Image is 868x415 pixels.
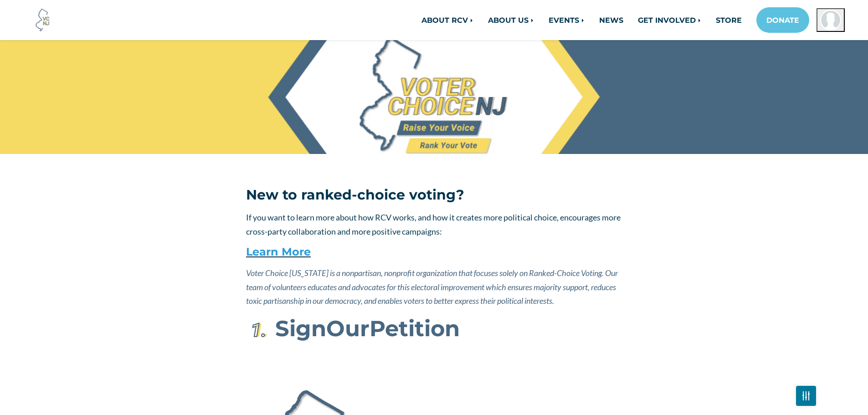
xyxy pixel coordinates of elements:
span: Our [326,315,370,342]
nav: Main navigation [247,7,845,33]
em: Voter Choice [US_STATE] is a nonpartisan, nonprofit organization that focuses solely on Ranked-Ch... [246,268,618,306]
strong: Sign Petition [275,315,460,342]
a: ABOUT US [481,11,541,29]
a: GET INVOLVED [631,11,709,29]
img: Voter Choice NJ [31,8,55,32]
button: Open profile menu for Philip Welsh [817,8,845,32]
a: NEWS [592,11,631,29]
a: STORE [709,11,749,29]
h3: New to ranked-choice voting? [246,187,622,203]
a: Learn More [246,245,311,258]
a: EVENTS [541,11,592,29]
a: ABOUT RCV [414,11,481,29]
img: Philip Welsh [820,10,841,31]
a: DONATE [756,7,809,33]
img: Fader [802,394,810,398]
p: If you want to learn more about how RCV works, and how it creates more political choice, encourag... [246,210,622,238]
img: First [246,319,269,342]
